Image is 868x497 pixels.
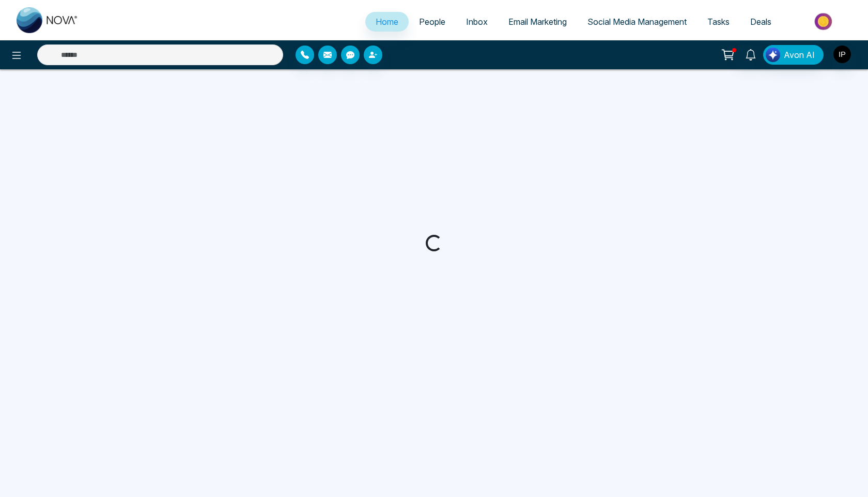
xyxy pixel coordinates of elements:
[587,17,687,27] span: Social Media Management
[697,12,740,32] a: Tasks
[707,17,730,27] span: Tasks
[17,7,79,33] img: Nova CRM Logo
[740,12,782,32] a: Deals
[419,17,445,27] span: People
[409,12,456,32] a: People
[365,12,409,32] a: Home
[763,45,824,65] button: Avon AI
[577,12,697,32] a: Social Media Management
[833,46,851,63] img: User Avatar
[376,17,398,27] span: Home
[456,12,498,32] a: Inbox
[750,17,771,27] span: Deals
[784,49,815,61] span: Avon AI
[508,17,567,27] span: Email Marketing
[766,48,780,62] img: Lead Flow
[498,12,577,32] a: Email Marketing
[787,10,862,33] img: Market-place.gif
[466,17,488,27] span: Inbox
